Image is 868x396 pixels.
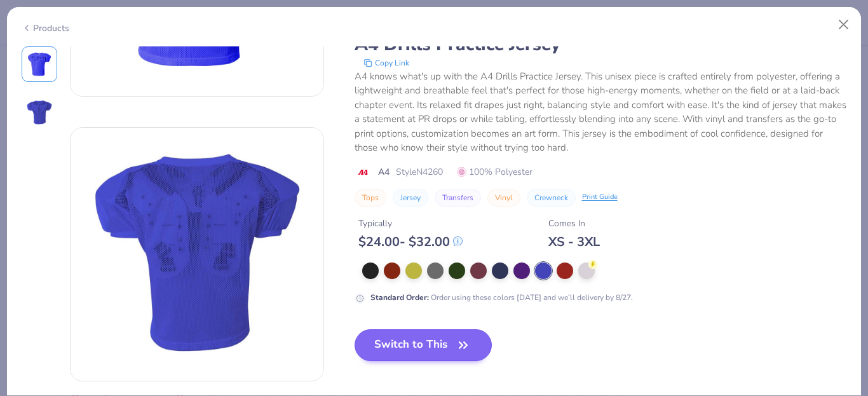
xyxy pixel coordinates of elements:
[370,292,429,303] strong: Standard Order :
[355,167,372,177] img: brand logo
[22,22,69,35] div: Products
[24,49,55,79] img: Front
[582,192,618,203] div: Print Guide
[71,128,323,381] img: Back
[358,217,463,230] div: Typically
[360,57,413,69] button: copy to clipboard
[24,97,55,128] img: Back
[548,217,600,230] div: Comes In
[355,329,492,361] button: Switch to This
[527,189,576,207] button: Crewneck
[355,189,386,207] button: Tops
[358,234,463,250] div: $ 24.00 - $ 32.00
[435,189,481,207] button: Transfers
[355,69,847,155] div: A4 knows what's up with the A4 Drills Practice Jersey. This unisex piece is crafted entirely from...
[457,165,532,179] span: 100% Polyester
[548,234,600,250] div: XS - 3XL
[370,292,633,303] div: Order using these colors [DATE] and we’ll delivery by 8/27.
[487,189,520,207] button: Vinyl
[396,165,443,179] span: Style N4260
[832,13,856,37] button: Close
[393,189,428,207] button: Jersey
[378,165,390,179] span: A4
